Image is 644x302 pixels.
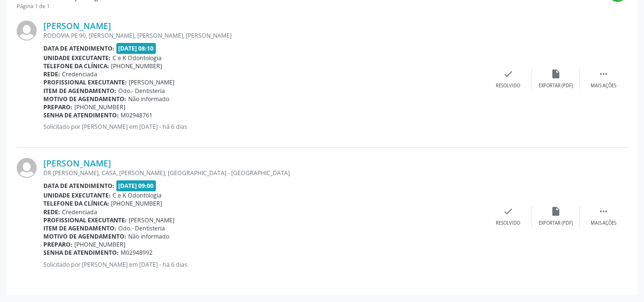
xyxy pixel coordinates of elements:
span: [PHONE_NUMBER] [74,103,125,111]
span: Não informado [128,95,169,103]
i: insert_drive_file [551,69,561,79]
b: Preparo: [43,103,72,111]
span: C e K Odontologia [112,54,162,62]
span: C e K Odontologia [112,191,162,199]
img: img [17,21,37,41]
span: Odo.- Dentisteria [118,87,165,95]
div: Exportar (PDF) [539,83,573,89]
i: insert_drive_file [551,206,561,217]
b: Senha de atendimento: [43,249,119,257]
b: Rede: [43,208,60,216]
b: Data de atendimento: [43,182,114,190]
span: [PHONE_NUMBER] [111,62,162,70]
b: Senha de atendimento: [43,111,119,119]
div: Página 1 de 1 [17,2,126,10]
b: Motivo de agendamento: [43,95,126,103]
div: RODOVIA PE 90, [PERSON_NAME], [PERSON_NAME], [PERSON_NAME] [43,31,484,40]
b: Unidade executante: [43,191,111,199]
span: M02948992 [121,249,153,257]
i: check [503,206,513,217]
div: Resolvido [496,220,520,227]
b: Unidade executante: [43,54,111,62]
b: Profissional executante: [43,216,127,224]
i:  [598,69,609,79]
div: Resolvido [496,83,520,89]
span: [PHONE_NUMBER] [74,240,125,249]
span: [DATE] 09:00 [116,180,156,191]
b: Data de atendimento: [43,44,114,52]
b: Rede: [43,70,60,78]
span: Credenciada [62,208,97,216]
div: DR [PERSON_NAME], CASA, [PERSON_NAME], [GEOGRAPHIC_DATA] - [GEOGRAPHIC_DATA] [43,169,484,177]
b: Item de agendamento: [43,224,116,232]
span: Odo.- Dentisteria [118,224,165,232]
a: [PERSON_NAME] [43,158,111,168]
p: Solicitado por [PERSON_NAME] em [DATE] - há 6 dias [43,260,484,269]
b: Preparo: [43,240,72,249]
img: img [17,158,37,178]
a: [PERSON_NAME] [43,21,111,31]
span: [DATE] 08:10 [116,43,156,54]
span: Credenciada [62,70,97,78]
b: Profissional executante: [43,78,127,86]
b: Motivo de agendamento: [43,232,126,240]
i:  [598,206,609,217]
p: Solicitado por [PERSON_NAME] em [DATE] - há 6 dias [43,123,484,131]
div: Mais ações [591,220,616,227]
div: Exportar (PDF) [539,220,573,227]
i: check [503,69,513,79]
b: Telefone da clínica: [43,199,109,208]
span: [PHONE_NUMBER] [111,199,162,208]
div: Mais ações [591,83,616,89]
b: Item de agendamento: [43,87,116,95]
span: Não informado [128,232,169,240]
b: Telefone da clínica: [43,62,109,70]
span: [PERSON_NAME] [129,78,174,86]
span: [PERSON_NAME] [129,216,174,224]
span: M02948761 [121,111,153,119]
